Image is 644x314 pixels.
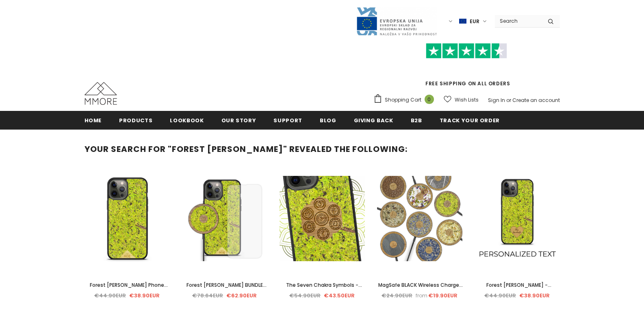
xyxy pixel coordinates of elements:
[416,292,427,299] em: from
[356,6,437,36] img: Javni Razpis
[378,282,463,297] span: MagSafe BLACK Wireless Charger - Organic
[273,111,302,129] a: support
[373,58,560,80] iframe: Customer reviews powered by Trustpilot
[519,292,550,299] span: €38.90EUR
[182,281,267,290] a: Forest [PERSON_NAME] BUNDLE Phone Case + Screen Protector + [PERSON_NAME] Wireless Charger
[170,111,204,129] a: Lookbook
[455,96,479,104] span: Wish Lists
[356,17,437,24] a: Javni Razpis
[119,117,152,124] span: Products
[488,97,505,104] a: Sign In
[289,143,408,155] span: revealed the following:
[475,281,560,290] a: Forest [PERSON_NAME] - Personalized phone case - Personalized gift
[94,292,126,299] span: €44.90EUR
[168,143,287,155] strong: "Forest [PERSON_NAME]"
[373,94,438,106] a: Shopping Cart 0
[512,97,560,104] a: Create an account
[289,292,321,299] span: €54.90EUR
[192,292,223,299] span: €78.64EUR
[385,96,421,104] span: Shopping Cart
[440,117,500,124] span: Track your order
[426,43,507,59] img: Trust Pilot Stars
[470,17,479,26] span: EUR
[425,95,434,104] span: 0
[411,117,422,124] span: B2B
[85,281,170,290] a: Forest [PERSON_NAME] Phone Case
[495,15,542,27] input: Search Site
[354,117,393,124] span: Giving back
[382,292,412,299] span: €24.90EUR
[280,281,365,290] a: The Seven Chakra Symbols - Forest [PERSON_NAME]
[85,111,102,129] a: Home
[85,117,102,124] span: Home
[85,143,166,155] span: Your search for
[444,93,479,107] a: Wish Lists
[226,292,257,299] span: €62.90EUR
[170,117,204,124] span: Lookbook
[506,97,511,104] span: or
[411,111,422,129] a: B2B
[286,282,362,297] span: The Seven Chakra Symbols - Forest [PERSON_NAME]
[320,111,336,129] a: Blog
[182,282,267,306] span: Forest [PERSON_NAME] BUNDLE Phone Case + Screen Protector + [PERSON_NAME] Wireless Charger
[440,111,500,129] a: Track your order
[273,117,302,124] span: support
[320,117,336,124] span: Blog
[90,282,168,297] span: Forest [PERSON_NAME] Phone Case
[373,47,560,87] span: FREE SHIPPING ON ALL ORDERS
[221,117,256,124] span: Our Story
[119,111,152,129] a: Products
[484,292,516,299] span: €44.90EUR
[428,292,458,299] span: €19.90EUR
[85,82,117,105] img: MMORE Cases
[377,281,462,290] a: MagSafe BLACK Wireless Charger - Organic
[324,292,355,299] span: €43.50EUR
[354,111,393,129] a: Giving back
[484,282,551,306] span: Forest [PERSON_NAME] - Personalized phone case - Personalized gift
[221,111,256,129] a: Our Story
[129,292,160,299] span: €38.90EUR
